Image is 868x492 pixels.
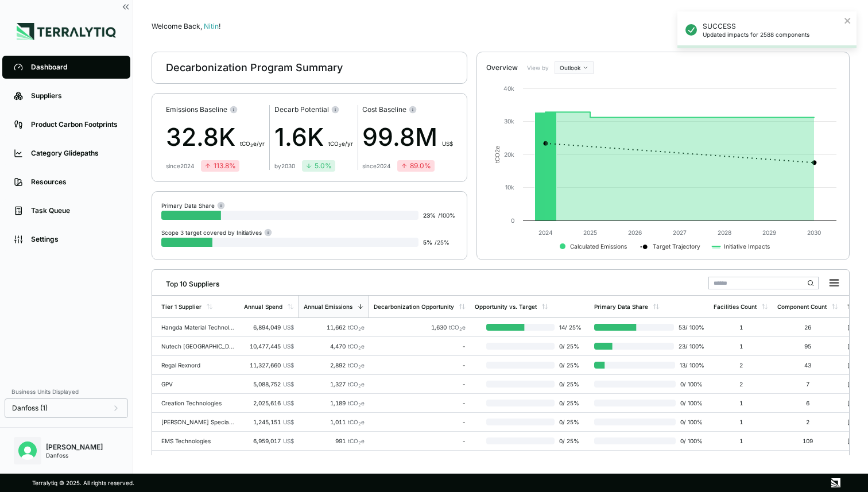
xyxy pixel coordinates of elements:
p: SUCCESS [703,22,840,31]
div: Decarbonization Program Summary [166,61,343,75]
div: 2,025,616 [244,400,294,406]
div: 6,959,017 [244,437,294,444]
span: tCO e [348,400,365,406]
text: 10k [505,184,514,191]
span: 0 / 100 % [676,400,704,406]
button: Open user button [14,437,41,464]
div: Facilities Count [714,303,757,310]
div: Settings [31,235,119,244]
span: 0 / 25 % [555,437,585,444]
div: Resources [31,177,119,187]
span: US$ [283,419,294,425]
div: Cost Baseline [362,105,453,114]
span: tCO e [348,437,365,444]
sub: 2 [358,383,361,389]
text: Target Trajectory [653,243,700,250]
sub: 2 [358,327,361,332]
div: since 2024 [166,162,194,169]
span: tCO e [348,362,365,369]
div: Component Count [777,303,827,310]
span: / 100 % [438,212,455,219]
span: Nitin [204,22,220,30]
div: 2 [714,362,768,369]
div: 7 [777,381,838,388]
text: 0 [511,217,514,224]
div: Top 10 Suppliers [157,275,219,289]
text: 2030 [807,229,821,236]
img: Nitin Shetty [18,441,37,460]
img: Logo [17,23,116,40]
div: 4,470 [303,343,365,350]
text: 2028 [718,229,731,236]
sub: 2 [358,402,361,408]
div: EMS Technologies [161,437,235,444]
span: 0 / 100 % [676,437,704,444]
div: 5.0 % [305,161,332,171]
button: Outlook [555,61,594,74]
span: / 25 % [435,239,449,246]
sub: 2 [459,327,462,332]
text: 30k [504,118,514,125]
div: 6 [777,400,838,406]
div: Danfoss [46,452,103,459]
span: 23 / 100 % [674,343,704,350]
div: - [374,400,466,406]
text: 2024 [538,229,553,236]
div: [PERSON_NAME] [46,443,103,452]
div: by 2030 [274,162,295,169]
div: Annual Spend [244,303,282,310]
span: 23 % [423,212,436,219]
span: t CO e/yr [240,140,265,147]
div: 89.0 % [401,161,431,171]
div: - [374,362,466,369]
div: 2,892 [303,362,365,369]
span: 0 / 100 % [676,419,704,425]
div: Category Glidepaths [31,149,119,158]
sub: 2 [339,143,342,148]
span: 0 / 25 % [555,381,585,388]
span: US$ [283,362,294,369]
p: Updated impacts for 2588 components [703,31,840,38]
label: View by [527,64,550,71]
span: US$ [283,400,294,406]
span: 0 / 25 % [555,419,585,425]
div: Suppliers [31,91,119,100]
span: tCO e [348,324,365,331]
span: tCO e [348,381,365,388]
div: 11,662 [303,324,365,331]
div: 26 [777,324,838,331]
sub: 2 [358,365,361,370]
div: 1 [714,400,768,406]
tspan: 2 [494,149,501,153]
span: US$ [283,437,294,444]
div: Nutech [GEOGRAPHIC_DATA] [161,343,235,350]
div: Tier 1 Supplier [161,303,201,310]
text: tCO e [494,146,501,163]
div: 109 [777,437,838,444]
text: Initiative Impacts [724,243,770,250]
text: 40k [503,85,514,92]
span: US$ [442,140,453,147]
span: 0 / 25 % [555,400,585,406]
span: 0 / 100 % [676,381,704,388]
div: 1 [714,343,768,350]
div: GPV [161,381,235,388]
span: tCO e [449,324,466,331]
div: 6,894,049 [244,324,294,331]
div: 1.6K [274,119,353,156]
text: 20k [504,151,514,158]
div: Annual Emissions [304,303,352,310]
text: 2027 [673,229,687,236]
sub: 2 [358,346,361,351]
div: 1,327 [303,381,365,388]
span: US$ [283,324,294,331]
div: 1 [714,437,768,444]
text: Calculated Emissions [570,243,627,250]
sub: 2 [250,143,253,148]
div: 2 [714,381,768,388]
div: 2 [777,419,838,425]
span: tCO e [348,343,365,350]
div: Scope 3 target covered by Initiatives [161,228,272,237]
div: Product Carbon Footprints [31,120,119,129]
div: Overview [486,63,518,72]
